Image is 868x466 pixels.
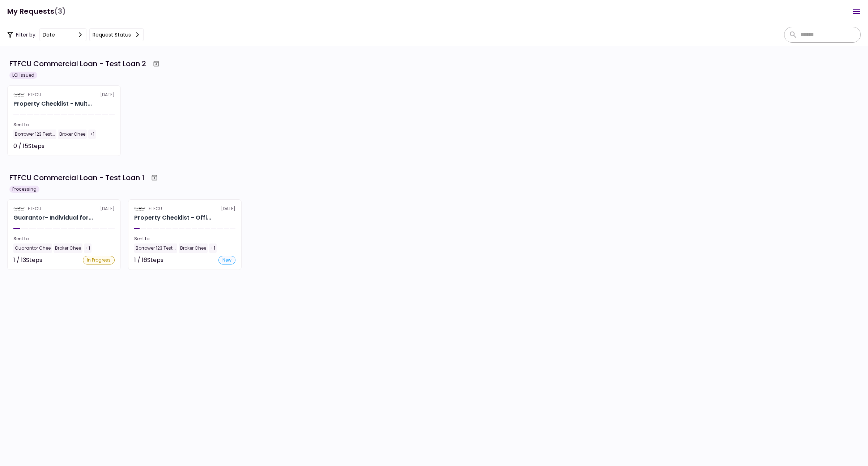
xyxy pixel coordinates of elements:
[54,4,66,19] span: (3)
[13,236,115,242] div: Sent to:
[134,243,177,253] div: Borrower 123 Test...
[89,28,144,41] button: Request status
[7,4,66,19] h1: My Requests
[43,31,55,39] div: date
[28,206,41,212] div: FTFCU
[39,28,86,41] button: date
[88,130,96,139] div: +1
[7,28,144,41] div: Filter by:
[134,206,146,212] img: Partner logo
[134,256,163,264] div: 1 / 16 Steps
[134,206,235,212] div: [DATE]
[848,3,865,20] button: Open menu
[13,243,52,253] div: Guarantor Chee
[13,256,42,264] div: 1 / 13 Steps
[9,186,39,193] div: Processing
[9,58,146,69] div: FTFCU Commercial Loan - Test Loan 2
[218,256,235,264] div: new
[13,130,56,139] div: Borrower 123 Test...
[149,206,162,212] div: FTFCU
[13,122,115,128] div: Sent to:
[83,256,115,264] div: In Progress
[134,213,211,222] div: Property Checklist - Office Retail 456 Main St, Hillsboro, OR
[13,142,44,151] div: 0 / 15 Steps
[13,213,93,222] div: Guarantor- Individual for 123 Test Company Test Person 1
[82,142,115,151] div: Not started
[148,171,161,184] button: Archive workflow
[13,206,25,212] img: Partner logo
[9,172,144,183] div: FTFCU Commercial Loan - Test Loan 1
[179,243,208,253] div: Broker Chee
[13,92,25,98] img: Partner logo
[54,243,82,253] div: Broker Chee
[209,243,217,253] div: +1
[28,92,41,98] div: FTFCU
[150,57,163,70] button: Archive workflow
[58,130,87,139] div: Broker Chee
[84,243,92,253] div: +1
[134,236,235,242] div: Sent to:
[13,92,115,98] div: [DATE]
[13,206,115,212] div: [DATE]
[9,72,37,79] div: LOI Issued
[13,99,92,108] div: Property Checklist - Multi-Family 12345 1st St, Hillsboro, OR 97124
